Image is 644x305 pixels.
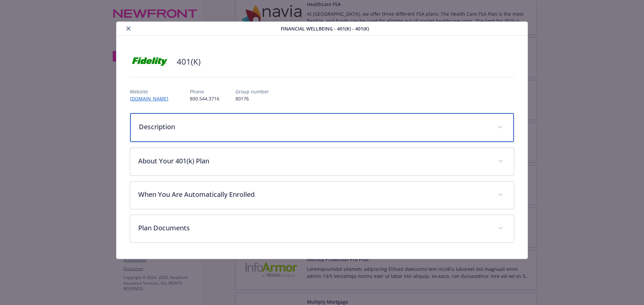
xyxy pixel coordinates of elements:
div: When You Are Automatically Enrolled [130,181,514,209]
div: About Your 401(k) Plan [130,148,514,175]
p: Website [130,88,174,95]
img: Fidelity Investments [130,52,170,72]
button: close [124,24,132,32]
p: Description [139,122,489,132]
span: Financial Wellbeing - 401(K) - 401(k) [281,25,369,32]
div: details for plan Financial Wellbeing - 401(K) - 401(k) [64,21,580,259]
div: Description [130,113,514,142]
a: [DOMAIN_NAME] [130,95,174,102]
p: Phone [190,88,219,95]
p: 80176 [235,95,269,102]
p: About Your 401(k) Plan [138,156,490,166]
p: 800.544.3716 [190,95,219,102]
p: Plan Documents [138,223,490,233]
h2: 401(K) [177,56,201,67]
p: When You Are Automatically Enrolled [138,189,490,200]
p: Group number [235,88,269,95]
div: Plan Documents [130,215,514,242]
